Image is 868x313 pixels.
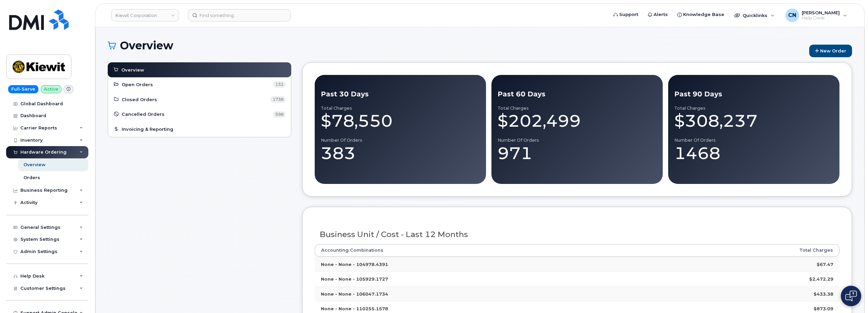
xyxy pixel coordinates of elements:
strong: None - None - 105929.1727 [321,276,388,282]
div: $78,550 [321,111,480,131]
a: Invoicing & Reporting [113,125,286,134]
strong: None - None - 104978.4391 [321,262,388,267]
span: Closed Orders [122,96,157,103]
div: 383 [321,143,480,163]
div: Past 60 Days [498,89,657,99]
h3: Business Unit / Cost - Last 12 Months [320,230,835,239]
div: Number of Orders [674,138,833,143]
div: Total Charges [321,106,480,111]
a: New Order [809,45,852,57]
img: Open chat [845,291,857,301]
div: $202,499 [498,111,657,131]
span: 1738 [270,96,286,103]
a: Closed Orders 1738 [113,95,286,104]
a: Overview [113,66,286,74]
th: Accounting Combinations [315,244,649,256]
div: Past 90 Days [674,89,833,99]
div: Number of Orders [321,138,480,143]
div: Total Charges [674,106,833,111]
strong: $67.47 [817,262,833,267]
div: Number of Orders [498,138,657,143]
strong: None - None - 110255.1578 [321,306,388,311]
span: 132 [273,81,286,88]
div: 1468 [674,143,833,163]
strong: $433.38 [814,291,833,297]
strong: None - None - 106047.1734 [321,291,388,297]
th: Total Charges [648,244,839,256]
div: Total Charges [498,106,657,111]
div: 971 [498,143,657,163]
div: Past 30 Days [321,89,480,99]
a: Cancelled Orders 598 [113,110,286,119]
span: 598 [273,111,286,118]
span: Overview [121,67,144,73]
div: $308,237 [674,111,833,131]
span: Open Orders [122,81,153,88]
span: Cancelled Orders [122,111,164,118]
strong: $2,472.29 [809,276,833,282]
h1: Overview [108,40,806,51]
span: Invoicing & Reporting [122,126,173,132]
strong: $873.09 [814,306,833,311]
a: Open Orders 132 [113,80,286,89]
